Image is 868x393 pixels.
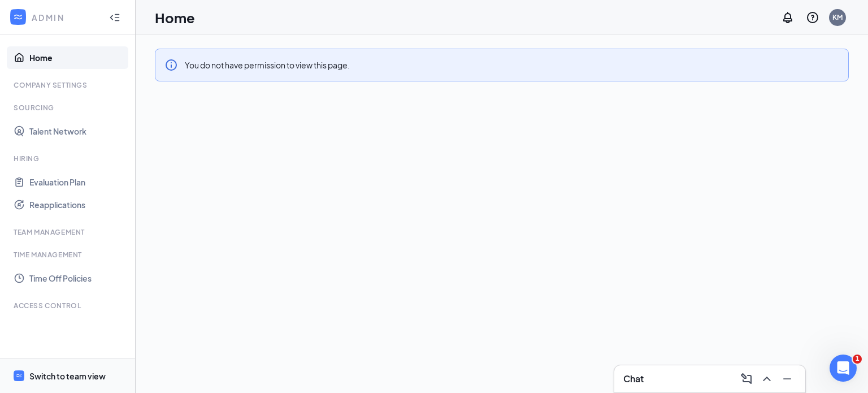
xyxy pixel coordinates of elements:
[29,120,126,142] a: Talent Network
[14,103,124,113] div: Sourcing
[164,58,178,72] svg: Info
[14,250,124,260] div: Time Management
[155,8,195,27] h1: Home
[12,11,24,23] svg: WorkstreamLogo
[29,171,126,193] a: Evaluation Plan
[185,58,350,71] div: You do not have permission to view this page.
[14,154,124,163] div: Hiring
[29,267,126,290] a: Time Off Policies
[29,193,126,216] a: Reapplications
[830,355,857,382] iframe: Intercom live chat
[832,12,843,22] div: KM
[778,370,796,388] button: Minimize
[853,355,862,364] span: 1
[15,372,23,379] svg: WorkstreamLogo
[781,11,795,24] svg: Notifications
[29,370,106,382] div: Switch to team view
[737,370,756,388] button: ComposeMessage
[758,370,776,388] button: ChevronUp
[109,12,120,23] svg: Collapse
[806,11,819,24] svg: QuestionInfo
[29,46,126,69] a: Home
[740,372,753,386] svg: ComposeMessage
[14,227,124,237] div: Team Management
[14,301,124,310] div: Access control
[760,372,774,386] svg: ChevronUp
[14,80,124,90] div: Company Settings
[780,372,794,386] svg: Minimize
[32,12,99,23] div: ADMIN
[623,373,644,385] h3: Chat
